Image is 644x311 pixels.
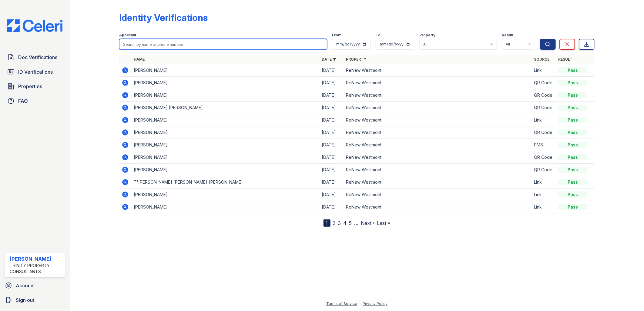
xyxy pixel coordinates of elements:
div: Pass [558,142,587,148]
td: PMS [532,139,556,151]
a: Privacy Policy [363,301,387,306]
div: Pass [558,179,587,185]
td: [PERSON_NAME] [131,114,319,126]
div: Pass [558,117,587,123]
td: QR Code [532,126,556,139]
a: FAQ [5,95,65,107]
td: QR Code [532,151,556,164]
a: 2 [333,220,336,226]
td: [PERSON_NAME] [131,151,319,164]
td: [PERSON_NAME] [131,164,319,176]
a: 3 [338,220,341,226]
td: [DATE] [319,77,344,89]
td: [DATE] [319,102,344,114]
a: Properties [5,80,65,92]
div: | [359,301,361,306]
span: ID Verifications [18,68,53,75]
div: Pass [558,92,587,98]
td: Link [532,201,556,213]
a: Terms of Service [326,301,357,306]
a: Result [558,57,572,62]
td: ReNew Westmont [344,126,532,139]
td: [PERSON_NAME] [131,89,319,102]
a: Date ▼ [322,57,336,62]
div: Pass [558,105,587,111]
td: [PERSON_NAME] [131,126,319,139]
div: Pass [558,204,587,210]
td: QR Code [532,89,556,102]
td: ReNew Westmont [344,64,532,77]
td: ReNew Westmont [344,164,532,176]
td: [PERSON_NAME] [131,201,319,213]
span: Sign out [16,296,34,304]
a: ID Verifications [5,66,65,78]
span: Properties [18,83,42,90]
td: [DATE] [319,89,344,102]
span: Doc Verifications [18,54,57,61]
td: [PERSON_NAME] [PERSON_NAME] [131,102,319,114]
td: QR Code [532,77,556,89]
td: QR Code [532,164,556,176]
td: ReNew Westmont [344,176,532,189]
a: 5 [349,220,352,226]
td: ReNew Westmont [344,151,532,164]
td: [DATE] [319,176,344,189]
div: 1 [324,219,330,227]
div: Pass [558,192,587,198]
td: [PERSON_NAME] [131,139,319,151]
td: [DATE] [319,126,344,139]
div: Pass [558,129,587,135]
td: ReNew Westmont [344,114,532,126]
span: Account [16,282,35,289]
a: 4 [344,220,347,226]
td: [DATE] [319,201,344,213]
img: CE_Logo_Blue-a8612792a0a2168367f1c8372b55b34899dd931a85d93a1a3d3e32e68fde9ad4.png [2,19,67,32]
td: ReNew Westmont [344,77,532,89]
td: ReNew Westmont [344,201,532,213]
div: Pass [558,67,587,73]
div: Trinity Property Consultants [10,263,62,275]
td: [DATE] [319,164,344,176]
td: Link [532,64,556,77]
a: Name [134,57,145,62]
td: ReNew Westmont [344,189,532,201]
div: Identity Verifications [119,12,208,23]
label: From [332,33,341,38]
a: Account [2,279,67,292]
td: QR Code [532,102,556,114]
td: [DATE] [319,189,344,201]
td: [PERSON_NAME] [131,189,319,201]
div: Pass [558,154,587,160]
td: [DATE] [319,64,344,77]
div: Pass [558,80,587,86]
td: Link [532,176,556,189]
label: Result [502,33,513,38]
td: ReNew Westmont [344,139,532,151]
label: Property [419,33,435,38]
td: ReNew Westmont [344,89,532,102]
label: Applicant [119,33,136,38]
a: Last » [377,220,391,226]
td: [PERSON_NAME] [131,77,319,89]
td: Link [532,189,556,201]
a: Source [534,57,549,62]
div: Pass [558,167,587,173]
div: [PERSON_NAME] [10,255,62,263]
td: T'[PERSON_NAME] [PERSON_NAME]'[PERSON_NAME] [131,176,319,189]
a: Next › [361,220,375,226]
span: FAQ [18,97,28,105]
td: [DATE] [319,151,344,164]
a: Sign out [2,294,67,306]
td: ReNew Westmont [344,102,532,114]
a: Property [346,57,366,62]
td: [DATE] [319,114,344,126]
label: To [376,33,381,38]
td: [PERSON_NAME] [131,64,319,77]
input: Search by name or phone number [119,39,327,50]
a: Doc Verifications [5,51,65,63]
span: … [354,219,359,227]
td: [DATE] [319,139,344,151]
td: Link [532,114,556,126]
